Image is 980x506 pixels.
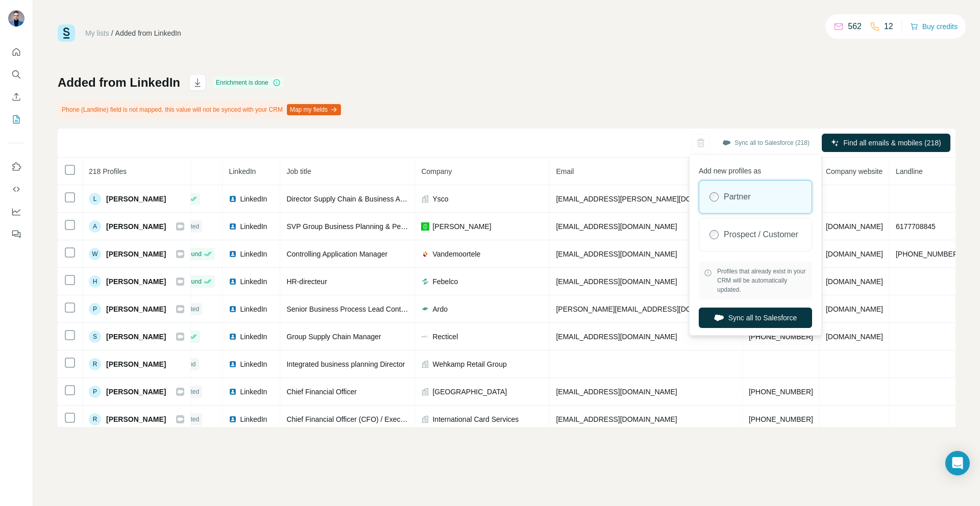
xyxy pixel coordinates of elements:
img: LinkedIn logo [229,195,237,203]
img: company-logo [421,277,429,286]
img: LinkedIn logo [229,222,237,231]
span: [EMAIL_ADDRESS][DOMAIN_NAME] [556,415,677,423]
span: [PERSON_NAME] [106,359,166,369]
div: R [89,358,101,370]
span: Chief Financial Officer [286,388,356,396]
div: L [89,193,101,205]
button: Quick start [8,43,24,61]
span: Integrated business planning Director [286,360,405,368]
div: R [89,413,101,425]
img: LinkedIn logo [229,360,237,368]
span: [EMAIL_ADDRESS][DOMAIN_NAME] [556,250,677,258]
span: [DOMAIN_NAME] [826,333,883,341]
img: company-logo [421,250,429,258]
span: SVP Group Business Planning & Performance [286,222,433,231]
img: LinkedIn logo [229,415,237,423]
span: [EMAIL_ADDRESS][DOMAIN_NAME] [556,333,677,341]
span: Group Supply Chain Manager [286,333,381,341]
button: Sync all to Salesforce [699,308,812,328]
button: My lists [8,110,24,129]
button: Map my fields [287,104,341,115]
span: [PERSON_NAME] [106,304,166,314]
a: My lists [85,29,109,37]
img: LinkedIn logo [229,277,237,286]
p: Add new profiles as [699,162,812,176]
span: 6177708845 [896,222,936,231]
p: 562 [848,20,862,33]
div: H [89,275,101,288]
h1: Added from LinkedIn [58,74,180,91]
button: Enrich CSV [8,88,24,106]
span: [PERSON_NAME] [106,249,166,259]
div: S [89,331,101,343]
span: [PHONE_NUMBER] [749,415,813,423]
span: Febelco [432,276,458,287]
span: [PERSON_NAME] [106,332,166,342]
span: [DOMAIN_NAME] [826,250,883,258]
span: LinkedIn [240,249,267,259]
button: Dashboard [8,203,24,221]
img: company-logo [421,305,429,313]
span: Vandemoortele [432,249,480,259]
span: [DOMAIN_NAME] [826,222,883,231]
p: 12 [884,20,893,33]
span: Profiles that already exist in your CRM will be automatically updated. [717,267,807,294]
button: Use Surfe on LinkedIn [8,158,24,176]
span: LinkedIn [229,167,256,175]
span: [PERSON_NAME] [106,276,166,287]
span: [PERSON_NAME] [106,194,166,204]
span: [DOMAIN_NAME] [826,277,883,286]
span: 218 Profiles [89,167,127,175]
span: LinkedIn [240,414,267,424]
span: [DOMAIN_NAME] [826,305,883,313]
span: [PHONE_NUMBER] [749,388,813,396]
div: P [89,386,101,398]
span: Company [421,167,452,175]
span: HR-directeur [286,277,327,286]
span: [PERSON_NAME] [106,387,166,397]
div: A [89,220,101,233]
span: Email [556,167,574,175]
span: Wehkamp Retail Group [432,359,506,369]
button: Use Surfe API [8,180,24,198]
button: Find all emails & mobiles (218) [822,134,950,152]
span: [PERSON_NAME][EMAIL_ADDRESS][DOMAIN_NAME] [556,305,736,313]
span: Find all emails & mobiles (218) [843,138,941,148]
span: [EMAIL_ADDRESS][DOMAIN_NAME] [556,388,677,396]
span: Controlling Application Manager [286,250,387,258]
button: Sync all to Salesforce (218) [715,135,817,150]
span: Chief Financial Officer (CFO) / Executive Director ICS [286,415,456,423]
img: LinkedIn logo [229,388,237,396]
img: LinkedIn logo [229,333,237,341]
span: LinkedIn [240,221,267,232]
label: Partner [724,191,750,203]
img: Avatar [8,10,24,27]
button: Feedback [8,225,24,243]
span: Ardo [432,304,448,314]
span: [GEOGRAPHIC_DATA] [432,387,507,397]
img: Surfe Logo [58,24,75,42]
span: [PERSON_NAME] [106,414,166,424]
span: [PHONE_NUMBER] [896,250,960,258]
button: Search [8,65,24,84]
span: Senior Business Process Lead Controlling [286,305,420,313]
span: LinkedIn [240,276,267,287]
span: [EMAIL_ADDRESS][DOMAIN_NAME] [556,277,677,286]
img: LinkedIn logo [229,305,237,313]
span: Director Supply Chain & Business Analyse [286,195,421,203]
label: Prospect / Customer [724,229,798,241]
div: Enrichment is done [213,77,284,89]
img: company-logo [421,333,429,341]
div: P [89,303,101,315]
span: [PERSON_NAME] [432,221,491,232]
span: LinkedIn [240,359,267,369]
span: [PERSON_NAME] [106,221,166,232]
span: Company website [826,167,883,175]
span: LinkedIn [240,332,267,342]
span: International Card Services [432,414,519,424]
span: [PHONE_NUMBER] [749,333,813,341]
span: LinkedIn [240,387,267,397]
div: W [89,248,101,260]
span: LinkedIn [240,304,267,314]
span: [EMAIL_ADDRESS][DOMAIN_NAME] [556,222,677,231]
